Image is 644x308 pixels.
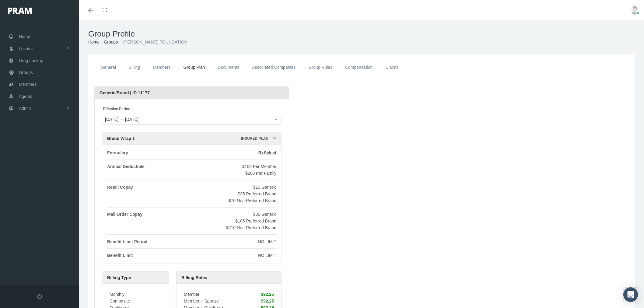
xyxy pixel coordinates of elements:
[238,191,276,196] span: $35 Preferred Brand
[241,132,272,145] div: Insured Plan
[19,79,37,90] span: Members
[177,61,212,74] a: Group Plan
[19,55,43,66] span: Drug Lookup
[630,5,639,15] img: user-placeholder.jpg
[258,253,276,258] span: NO LIMIT
[8,8,32,14] img: PRAM_20_x_78.png
[19,43,33,54] span: Locator
[226,225,276,230] span: $210 Non-Preferred Brand
[107,271,164,284] div: Billing Type
[253,185,276,190] span: $10 Generic
[110,298,161,304] div: Composite
[253,212,276,217] span: $30 Generic
[261,291,274,298] div: $92.25
[19,91,32,102] span: Agents
[88,29,635,39] h1: Group Profile
[110,291,161,298] div: Monthly
[107,238,147,245] div: Benefit Limit Period
[123,40,187,44] span: [PERSON_NAME] FOUNDATION
[107,184,133,204] div: Retail Copay
[258,239,276,244] span: NO LIMIT
[211,61,246,74] a: Documents
[107,252,133,259] div: Benefit Limit
[271,114,281,124] div: Select
[19,31,30,42] span: Home
[146,61,177,74] a: Members
[107,149,128,156] div: Formulary
[229,198,276,203] span: $70 Non-Preferred Brand
[88,40,100,44] a: Home
[122,61,146,74] a: Billing
[261,298,274,304] div: $92.25
[104,40,118,44] a: Groups
[242,164,276,169] span: $100 Per Member
[103,106,282,112] span: Effective Period:
[302,61,339,74] a: Group Rules
[184,298,219,304] div: Member + Spouse
[339,61,379,74] a: Compensation
[235,219,276,223] span: $105 Preferred Brand
[100,87,284,99] div: Generic/Brand | ID 11177
[181,271,276,284] div: Billing Rates
[19,103,31,114] span: Admin
[379,61,405,74] a: Claims
[245,171,276,176] span: $200 Per Family
[246,61,302,74] a: Associated Companies
[107,132,241,145] div: Brand Wrap 1
[623,287,638,302] div: Open Intercom Messenger
[19,67,33,78] span: Groups
[107,211,142,231] div: Mail Order Copay
[107,163,145,177] div: Annual Deductible
[94,61,122,74] a: General
[258,150,276,155] span: RxSelect
[184,291,199,298] div: Member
